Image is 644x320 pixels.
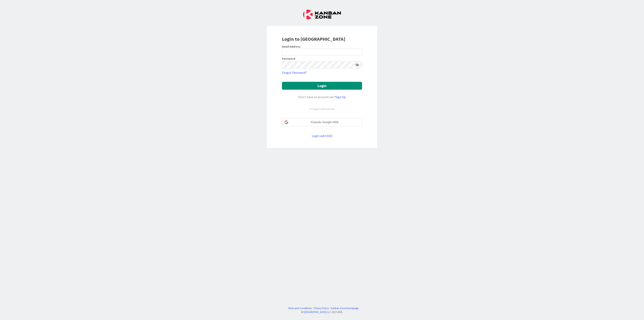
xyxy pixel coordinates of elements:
a: Privacy Policy [314,306,329,310]
a: Forgot Password? [282,70,307,75]
span: Kirjaudu Google-tilillä [290,120,359,124]
a: Sign Up [335,95,346,99]
button: Login [282,82,362,90]
div: Don’t have an account yet? [282,95,362,99]
div: Kirjaudu Google-tilillä [282,118,362,126]
div: © LLC 2017- 2025 . [286,310,358,314]
b: Login to [GEOGRAPHIC_DATA] [282,36,345,42]
div: or login with email [308,106,336,111]
a: [GEOGRAPHIC_DATA] [304,310,326,314]
a: Kanban Zone Homepage [331,306,358,310]
label: Password [282,57,295,60]
a: Login with SSO [312,134,332,138]
label: Email Address [282,45,300,48]
img: Kanban Zone [303,10,341,19]
a: Terms and Conditions [288,306,312,310]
